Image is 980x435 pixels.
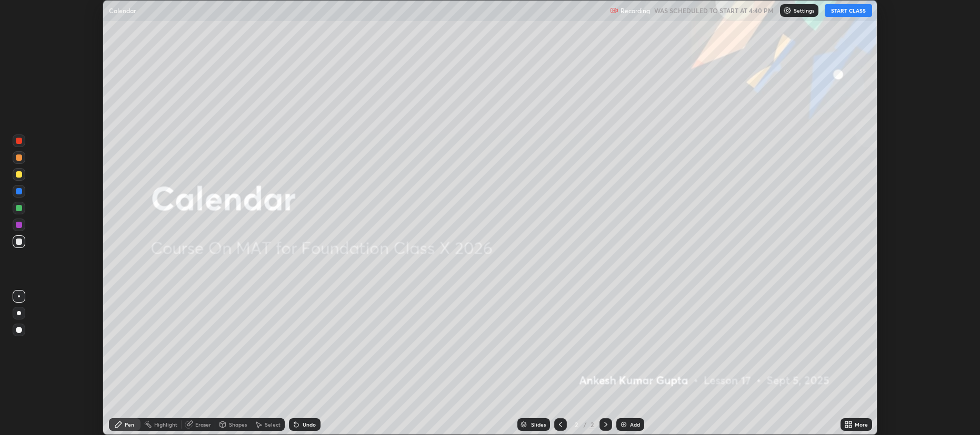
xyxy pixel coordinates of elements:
[265,422,281,427] div: Select
[794,8,814,13] p: Settings
[619,420,628,429] img: add-slide-button
[229,422,247,427] div: Shapes
[125,422,134,427] div: Pen
[195,422,211,427] div: Eraser
[654,6,774,15] h5: WAS SCHEDULED TO START AT 4:40 PM
[855,422,868,427] div: More
[571,421,582,428] div: 2
[825,4,872,17] button: START CLASS
[589,420,595,429] div: 2
[531,422,546,427] div: Slides
[303,422,316,427] div: Undo
[109,6,136,15] p: Calendar
[584,421,587,428] div: /
[154,422,177,427] div: Highlight
[783,6,792,15] img: class-settings-icons
[621,7,650,15] p: Recording
[610,6,618,15] img: recording.375f2c34.svg
[630,422,640,427] div: Add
